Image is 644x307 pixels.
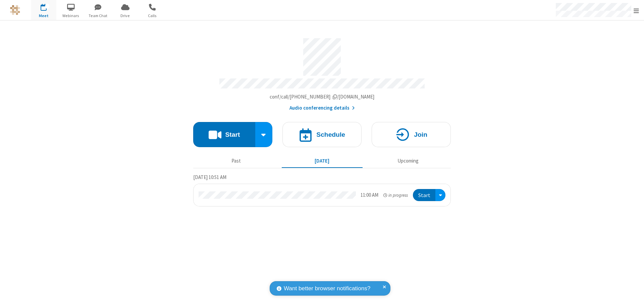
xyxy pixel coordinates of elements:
[45,4,50,9] div: 1
[196,155,277,167] button: Past
[284,284,370,293] span: Want better browser notifications?
[193,174,226,180] span: [DATE] 10:51 AM
[413,189,435,201] button: Start
[282,122,362,147] button: Schedule
[270,93,375,101] button: Copy my meeting room linkCopy my meeting room link
[193,33,451,112] section: Account details
[225,131,240,138] h4: Start
[282,155,363,167] button: [DATE]
[316,131,345,138] h4: Schedule
[289,104,355,112] button: Audio conferencing details
[10,5,20,15] img: QA Selenium DO NOT DELETE OR CHANGE
[383,192,408,198] em: in progress
[113,13,138,19] span: Drive
[368,155,448,167] button: Upcoming
[58,13,84,19] span: Webinars
[86,13,111,19] span: Team Chat
[31,13,56,19] span: Meet
[372,122,451,147] button: Join
[140,13,165,19] span: Calls
[414,131,427,138] h4: Join
[193,173,451,207] section: Today's Meetings
[361,191,378,199] div: 11:00 AM
[193,122,255,147] button: Start
[435,189,445,201] div: Open menu
[270,94,375,100] span: Copy my meeting room link
[255,122,273,147] div: Start conference options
